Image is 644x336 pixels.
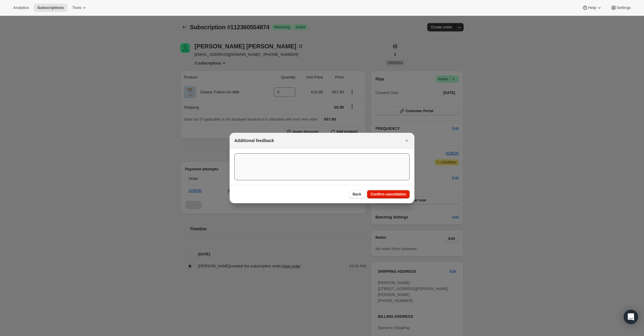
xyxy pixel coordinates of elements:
[37,5,64,10] span: Subscriptions
[402,136,411,145] button: Close
[607,4,634,12] button: Settings
[349,190,365,198] button: Back
[34,4,67,12] button: Subscriptions
[13,5,29,10] span: Analytics
[10,4,32,12] button: Analytics
[578,4,606,12] button: Help
[588,5,596,10] span: Help
[617,5,631,10] span: Settings
[371,192,406,197] span: Confirm cancellation
[367,190,410,198] button: Confirm cancellation
[353,192,361,197] span: Back
[234,138,274,144] h2: Additional feedback
[69,4,91,12] button: Tools
[624,310,638,324] div: Open Intercom Messenger
[72,5,81,10] span: Tools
